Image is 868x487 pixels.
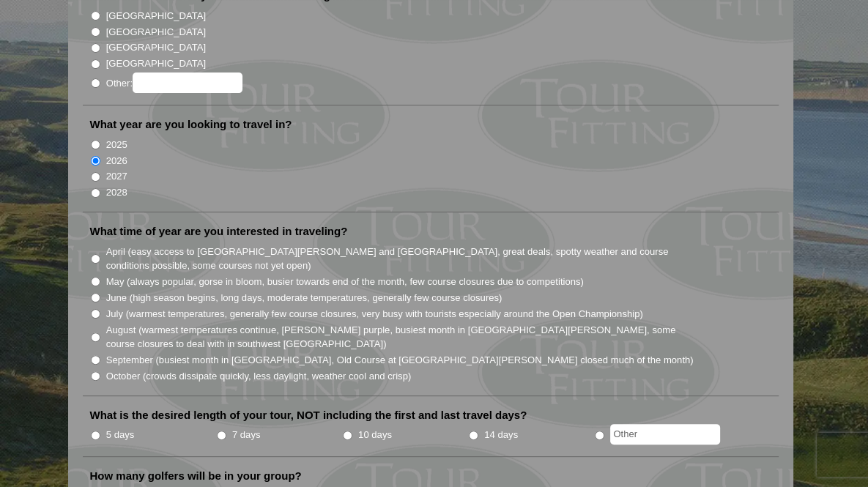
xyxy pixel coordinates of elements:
[106,56,206,71] label: [GEOGRAPHIC_DATA]
[106,40,206,55] label: [GEOGRAPHIC_DATA]
[106,73,242,93] label: Other:
[232,428,261,442] label: 7 days
[106,353,694,368] label: September (busiest month in [GEOGRAPHIC_DATA], Old Course at [GEOGRAPHIC_DATA][PERSON_NAME] close...
[484,428,518,442] label: 14 days
[90,224,348,239] label: What time of year are you interested in traveling?
[106,154,127,168] label: 2026
[106,291,502,305] label: June (high season begins, long days, moderate temperatures, generally few course closures)
[106,138,127,152] label: 2025
[106,9,206,23] label: [GEOGRAPHIC_DATA]
[106,245,695,273] label: April (easy access to [GEOGRAPHIC_DATA][PERSON_NAME] and [GEOGRAPHIC_DATA], great deals, spotty w...
[106,275,584,289] label: May (always popular, gorse in bloom, busier towards end of the month, few course closures due to ...
[610,424,720,445] input: Other
[106,169,127,184] label: 2027
[106,323,695,352] label: August (warmest temperatures continue, [PERSON_NAME] purple, busiest month in [GEOGRAPHIC_DATA][P...
[90,117,292,132] label: What year are you looking to travel in?
[106,25,206,40] label: [GEOGRAPHIC_DATA]
[106,185,127,200] label: 2028
[106,428,135,442] label: 5 days
[133,73,242,93] input: Other:
[106,307,643,321] label: July (warmest temperatures, generally few course closures, very busy with tourists especially aro...
[106,369,412,384] label: October (crowds dissipate quickly, less daylight, weather cool and crisp)
[90,469,302,483] label: How many golfers will be in your group?
[90,408,527,423] label: What is the desired length of your tour, NOT including the first and last travel days?
[358,428,392,442] label: 10 days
